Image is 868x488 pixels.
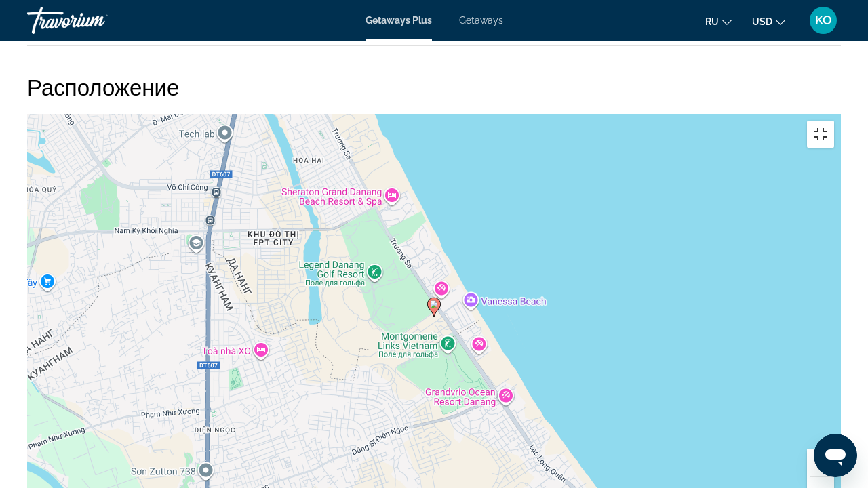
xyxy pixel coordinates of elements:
[459,15,503,26] a: Getaways
[27,73,841,100] h2: Расположение
[752,12,785,31] button: Change currency
[814,434,857,477] iframe: Кнопка запуска окна обмена сообщениями
[807,449,834,476] button: Увеличить
[752,16,772,27] span: USD
[27,3,163,38] a: Travorium
[366,15,432,26] a: Getaways Plus
[807,121,834,148] button: Включить полноэкранный режим
[705,12,732,31] button: Change language
[815,14,832,27] span: KO
[806,6,841,35] button: User Menu
[705,16,719,27] span: ru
